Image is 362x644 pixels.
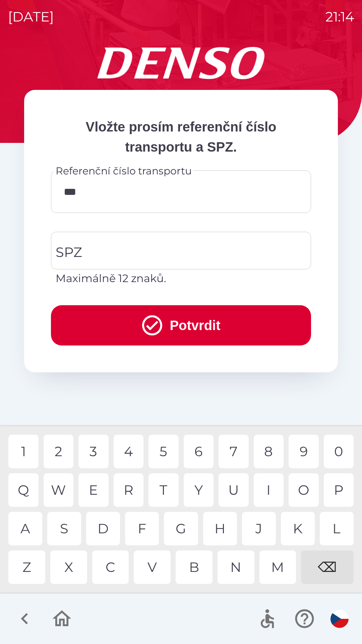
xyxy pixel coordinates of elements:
[325,7,354,27] p: 21:14
[8,7,54,27] p: [DATE]
[56,270,306,286] p: Maximálně 12 znaků.
[51,305,311,345] button: Potvrdit
[51,117,311,157] p: Vložte prosím referenční číslo transportu a SPZ.
[24,47,338,79] img: Logo
[56,164,192,178] label: Referenční číslo transportu
[330,610,349,628] img: cs flag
